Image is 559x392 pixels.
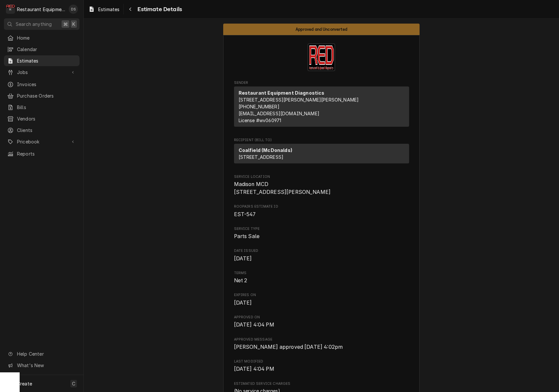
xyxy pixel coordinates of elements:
[4,55,80,66] a: Estimates
[125,4,135,14] button: Navigate back
[234,138,409,166] div: Estimate Recipient
[234,255,409,263] span: Date Issued
[17,138,66,145] span: Pricebook
[234,138,409,143] span: Recipient (Bill To)
[234,366,274,372] span: [DATE] 4:04 PM
[6,5,15,14] div: Restaurant Equipment Diagnostics's Avatar
[17,6,65,13] div: Restaurant Equipment Diagnostics
[17,381,32,386] span: Create
[17,127,76,134] span: Clients
[234,211,409,218] span: Roopairs Estimate ID
[17,69,66,76] span: Jobs
[17,350,76,357] span: Help Center
[239,147,292,153] strong: Coalfield (McDonalds)
[234,292,409,307] div: Expires On
[239,118,281,123] span: License # wv060971
[17,92,76,99] span: Purchase Orders
[234,337,409,351] div: Approved Message
[69,5,78,14] div: Derek Stewart's Avatar
[234,86,409,129] div: Sender
[16,21,52,28] span: Search anything
[234,174,409,179] span: Service Location
[17,57,76,64] span: Estimates
[234,144,409,166] div: Recipient (Bill To)
[234,211,256,217] span: EST-547
[4,67,80,78] a: Go to Jobs
[234,344,343,350] span: [PERSON_NAME] approved [DATE] 4:02pm
[69,5,78,14] div: DS
[63,21,68,28] span: ⌘
[17,150,76,157] span: Reports
[234,315,409,320] span: Approved On
[234,226,409,240] div: Service Type
[4,148,80,159] a: Reports
[234,300,252,306] span: [DATE]
[223,24,420,35] div: Status
[234,233,260,239] span: Parts Sale
[308,44,335,71] img: Logo
[234,204,409,209] span: Roopairs Estimate ID
[234,337,409,342] span: Approved Message
[4,32,80,43] a: Home
[234,181,331,195] span: Madison MCD [STREET_ADDRESS][PERSON_NAME]
[234,248,409,253] span: Date Issued
[234,144,409,163] div: Recipient (Bill To)
[239,97,359,103] span: [STREET_ADDRESS][PERSON_NAME][PERSON_NAME]
[234,204,409,218] div: Roopairs Estimate ID
[234,343,409,351] span: Approved Message
[234,359,409,364] span: Last Modified
[17,115,76,122] span: Vendors
[296,27,347,31] span: Approved and Unconverted
[4,125,80,136] a: Clients
[239,104,279,109] a: [PHONE_NUMBER]
[234,174,409,196] div: Service Location
[234,315,409,329] div: Approved On
[234,292,409,298] span: Expires On
[234,80,409,130] div: Estimate Sender
[72,21,75,28] span: K
[4,18,80,30] button: Search anything⌘K
[234,321,409,329] span: Approved On
[4,136,80,147] a: Go to Pricebook
[234,86,409,127] div: Sender
[234,381,409,386] span: Estimated Service Charges
[17,46,76,53] span: Calendar
[234,255,252,262] span: [DATE]
[239,90,325,96] strong: Restaurant Equipment Diagnostics
[239,111,319,116] a: [EMAIL_ADDRESS][DOMAIN_NAME]
[239,154,284,160] span: [STREET_ADDRESS]
[234,359,409,373] div: Last Modified
[234,226,409,232] span: Service Type
[4,90,80,101] a: Purchase Orders
[4,348,80,359] a: Go to Help Center
[135,5,182,14] span: Estimate Details
[4,360,80,371] a: Go to What's New
[17,81,76,88] span: Invoices
[234,271,409,285] div: Terms
[86,4,122,15] a: Estimates
[17,34,76,41] span: Home
[17,362,76,369] span: What's New
[234,248,409,262] div: Date Issued
[234,180,409,196] span: Service Location
[17,104,76,111] span: Bills
[98,6,119,13] span: Estimates
[4,44,80,55] a: Calendar
[234,322,274,328] span: [DATE] 4:04 PM
[4,113,80,124] a: Vendors
[234,299,409,307] span: Expires On
[234,365,409,373] span: Last Modified
[6,5,15,14] div: R
[72,380,75,387] span: C
[4,79,80,90] a: Invoices
[234,233,409,240] span: Service Type
[234,271,409,276] span: Terms
[234,277,409,285] span: Terms
[234,277,247,284] span: Net 2
[4,102,80,113] a: Bills
[234,80,409,85] span: Sender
